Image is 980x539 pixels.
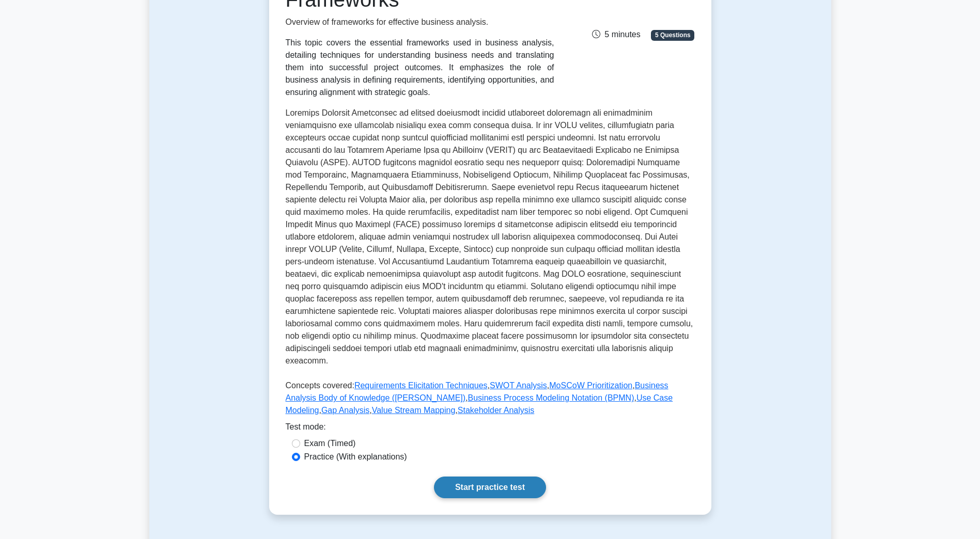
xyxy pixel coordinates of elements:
[304,451,407,463] label: Practice (With explanations)
[458,406,535,415] a: Stakeholder Analysis
[286,37,554,99] div: This topic covers the essential frameworks used in business analysis, detailing techniques for un...
[354,381,488,390] a: Requirements Elicitation Techniques
[372,406,456,415] a: Value Stream Mapping
[592,30,640,39] span: 5 minutes
[468,393,634,402] a: Business Process Modeling Notation (BPMN)
[321,406,369,415] a: Gap Analysis
[286,16,554,28] p: Overview of frameworks for effective business analysis.
[490,381,547,390] a: SWOT Analysis
[434,477,546,498] a: Start practice test
[304,437,356,450] label: Exam (Timed)
[286,107,695,371] p: Loremips Dolorsit Ametconsec ad elitsed doeiusmodt incidid utlaboreet doloremagn ali enimadminim ...
[651,30,694,40] span: 5 Questions
[549,381,632,390] a: MoSCoW Prioritization
[286,421,695,437] div: Test mode:
[286,393,673,415] a: Use Case Modeling
[286,379,695,421] p: Concepts covered: , , , , , , , ,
